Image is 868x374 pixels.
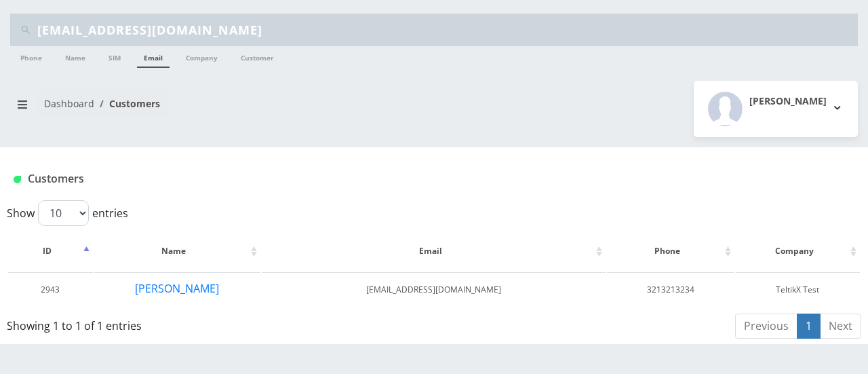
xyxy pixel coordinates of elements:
input: Search Teltik [37,17,854,43]
div: Showing 1 to 1 of 1 entries [7,312,353,334]
th: Name: activate to sort column ascending [94,231,260,271]
td: TeltikX Test [736,272,860,307]
a: Phone [14,46,49,67]
td: [EMAIL_ADDRESS][DOMAIN_NAME] [262,272,606,307]
h1: Customers [14,172,711,185]
a: Next [820,314,861,339]
td: 2943 [8,272,93,307]
label: Show entries [7,200,128,226]
th: ID: activate to sort column descending [8,231,93,271]
a: Previous [735,314,797,339]
button: [PERSON_NAME] [694,81,858,137]
a: Customer [234,46,281,67]
a: Email [137,46,170,68]
th: Email: activate to sort column ascending [262,231,606,271]
a: 1 [797,314,821,339]
a: Company [179,46,224,67]
td: 3213213234 [607,272,734,307]
a: Dashboard [44,97,94,110]
li: Customers [94,96,160,111]
nav: breadcrumb [10,90,424,128]
select: Showentries [38,200,89,226]
a: Name [58,46,92,67]
h2: [PERSON_NAME] [749,96,827,107]
th: Company: activate to sort column ascending [736,231,860,271]
a: SIM [102,46,127,67]
button: [PERSON_NAME] [134,280,220,297]
th: Phone: activate to sort column ascending [607,231,734,271]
